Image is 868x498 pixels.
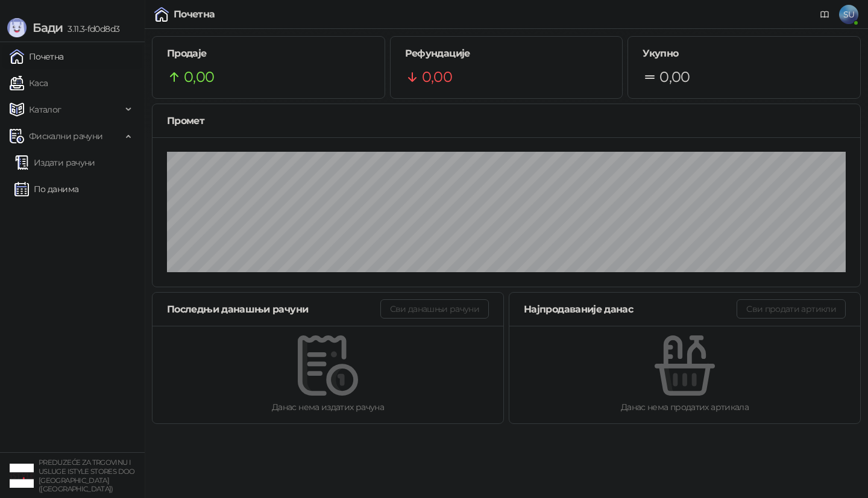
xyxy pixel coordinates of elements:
[422,66,452,89] span: 0,00
[39,458,135,493] small: PREDUZEĆE ZA TRGOVINU I USLUGE ISTYLE STORES DOO [GEOGRAPHIC_DATA] ([GEOGRAPHIC_DATA])
[524,302,737,317] div: Најпродаваније данас
[529,400,841,414] div: Данас нема продатих артикала
[405,46,608,61] h5: Рефундације
[167,46,370,61] h5: Продаје
[7,18,27,37] img: Logo
[14,151,95,175] a: Издати рачуни
[10,71,48,95] a: Каса
[167,302,380,317] div: Последњи данашњи рачуни
[10,464,34,488] img: 64x64-companyLogo-77b92cf4-9946-4f36-9751-bf7bb5fd2c7d.png
[659,66,690,89] span: 0,00
[839,5,858,24] span: SU
[643,46,846,61] h5: Укупно
[167,113,846,128] div: Промет
[10,45,64,69] a: Почетна
[63,23,119,34] span: 3.11.3-fd0d8d3
[174,10,215,19] div: Почетна
[33,20,63,35] span: Бади
[380,299,489,319] button: Сви данашњи рачуни
[14,177,78,201] a: По данима
[184,66,214,89] span: 0,00
[737,299,846,319] button: Сви продати артикли
[815,5,834,24] a: Документација
[29,98,61,122] span: Каталог
[172,400,484,414] div: Данас нема издатих рачуна
[29,124,102,148] span: Фискални рачуни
